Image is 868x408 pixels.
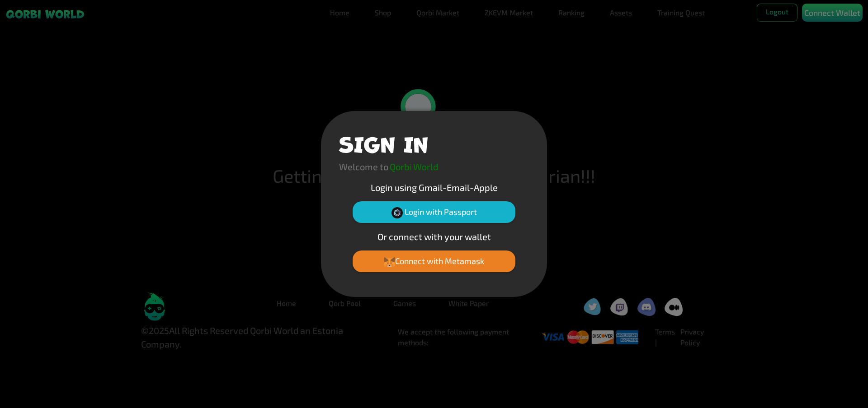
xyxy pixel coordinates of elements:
p: Or connect with your wallet [339,230,529,243]
img: Passport Logo [392,207,403,218]
button: Login with Passport [353,201,515,223]
button: Connect with Metamask [353,250,515,272]
p: Login using Gmail-Email-Apple [339,181,529,194]
p: Welcome to [339,160,388,173]
p: Qorbi World [390,160,438,173]
h1: SIGN IN [339,129,428,156]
